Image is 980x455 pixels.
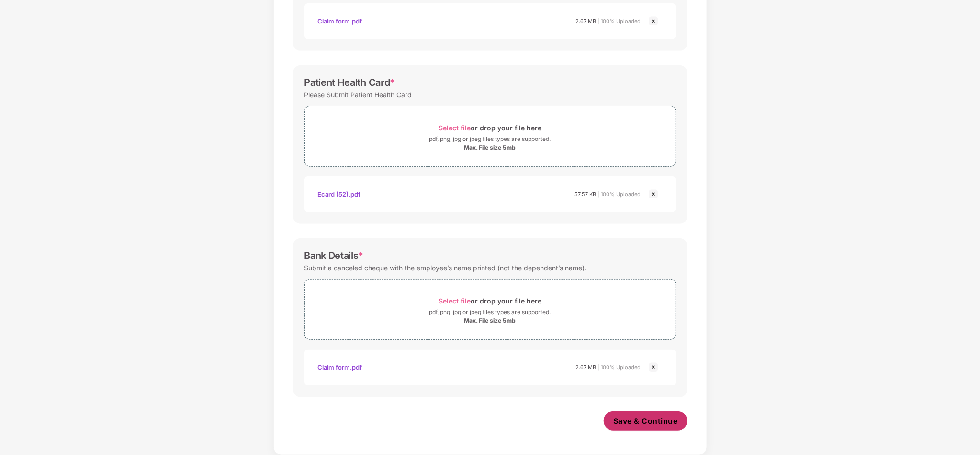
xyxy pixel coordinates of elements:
[604,411,687,431] button: Save & Continue
[439,124,471,132] span: Select file
[648,188,659,200] img: svg+xml;base64,PHN2ZyBpZD0iQ3Jvc3MtMjR4MjQiIHhtbG5zPSJodHRwOi8vd3d3LnczLm9yZy8yMDAwL3N2ZyIgd2lkdG...
[464,144,516,152] div: Max. File size 5mb
[597,364,641,371] span: | 100% Uploaded
[648,362,659,373] img: svg+xml;base64,PHN2ZyBpZD0iQ3Jvc3MtMjR4MjQiIHhtbG5zPSJodHRwOi8vd3d3LnczLm9yZy8yMDAwL3N2ZyIgd2lkdG...
[575,18,596,24] span: 2.67 MB
[648,15,659,27] img: svg+xml;base64,PHN2ZyBpZD0iQ3Jvc3MtMjR4MjQiIHhtbG5zPSJodHRwOi8vd3d3LnczLm9yZy8yMDAwL3N2ZyIgd2lkdG...
[317,359,362,375] div: Claim form.pdf
[464,317,516,325] div: Max. File size 5mb
[439,297,471,305] span: Select file
[429,134,551,144] div: pdf, png, jpg or jpeg files types are supported.
[439,121,541,134] div: or drop your file here
[304,261,587,274] div: Submit a canceled cheque with the employee’s name printed (not the dependent’s name).
[317,186,360,202] div: Ecard (52).pdf
[304,250,364,261] div: Bank Details
[439,294,541,307] div: or drop your file here
[304,88,412,101] div: Please Submit Patient Health Card
[613,416,678,426] span: Save & Continue
[317,13,362,29] div: Claim form.pdf
[304,77,395,88] div: Patient Health Card
[305,287,676,332] span: Select fileor drop your file herepdf, png, jpg or jpeg files types are supported.Max. File size 5mb
[597,18,641,24] span: | 100% Uploaded
[429,307,551,317] div: pdf, png, jpg or jpeg files types are supported.
[575,364,596,371] span: 2.67 MB
[597,191,641,198] span: | 100% Uploaded
[574,191,596,198] span: 57.57 KB
[305,114,676,159] span: Select fileor drop your file herepdf, png, jpg or jpeg files types are supported.Max. File size 5mb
